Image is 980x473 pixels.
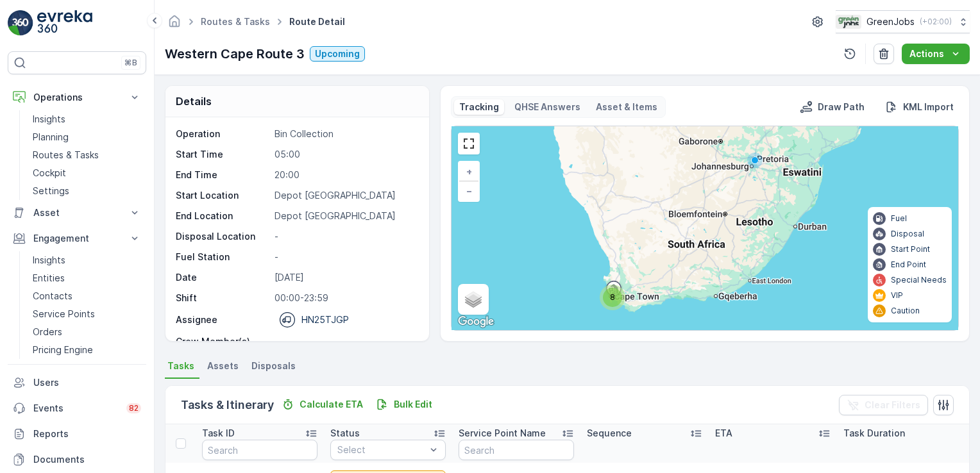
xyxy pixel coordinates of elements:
[28,323,146,341] a: Orders
[37,10,92,36] img: logo_light-DOdMpM7g.png
[28,164,146,182] a: Cockpit
[459,440,574,460] input: Search
[459,181,478,201] a: Zoom Out
[315,47,360,60] p: Upcoming
[596,101,657,113] p: Asset & Items
[129,403,139,413] p: 82
[275,189,416,202] p: Depot [GEOGRAPHIC_DATA]
[33,290,72,303] p: Contacts
[587,427,632,440] p: Sequence
[165,44,305,63] p: Western Cape Route 3
[33,326,62,338] p: Orders
[176,148,269,161] p: Start Time
[330,427,360,440] p: Status
[275,251,416,263] p: -
[33,402,119,415] p: Events
[920,17,952,27] p: ( +02:00 )
[176,313,217,326] p: Assignee
[33,131,69,144] p: Planning
[455,313,497,330] img: Google
[865,399,920,411] p: Clear Filters
[839,395,928,415] button: Clear Filters
[33,185,69,197] p: Settings
[202,440,317,460] input: Search
[33,113,65,126] p: Insights
[28,305,146,323] a: Service Points
[880,99,959,115] button: KML Import
[28,146,146,164] a: Routes & Tasks
[600,285,625,310] div: 8
[275,271,416,284] p: [DATE]
[28,251,146,269] a: Insights
[33,272,65,285] p: Entities
[466,185,473,196] span: −
[8,85,146,110] button: Operations
[275,335,416,348] p: -
[455,313,497,330] a: Open this area in Google Maps (opens a new window)
[176,292,269,304] p: Shift
[891,229,924,239] p: Disposal
[514,101,580,113] p: QHSE Answers
[176,128,269,140] p: Operation
[301,313,349,326] p: HN25TJGP
[33,376,141,389] p: Users
[459,134,478,153] a: View Fullscreen
[176,271,269,284] p: Date
[33,344,93,356] p: Pricing Engine
[33,149,99,162] p: Routes & Tasks
[8,395,146,421] a: Events82
[28,287,146,305] a: Contacts
[891,290,903,301] p: VIP
[452,126,958,330] div: 0
[610,292,615,302] span: 8
[276,397,368,412] button: Calculate ETA
[8,10,33,36] img: logo
[866,15,915,28] p: GreenJobs
[287,15,348,28] span: Route Detail
[8,200,146,226] button: Asset
[8,421,146,447] a: Reports
[33,308,95,320] p: Service Points
[903,101,954,113] p: KML Import
[176,94,212,109] p: Details
[275,128,416,140] p: Bin Collection
[181,396,274,414] p: Tasks & Itinerary
[202,427,235,440] p: Task ID
[201,16,270,27] a: Routes & Tasks
[33,167,66,179] p: Cockpit
[8,226,146,251] button: Engagement
[8,370,146,395] a: Users
[394,398,432,411] p: Bulk Edit
[300,398,363,411] p: Calculate ETA
[843,427,905,440] p: Task Duration
[891,275,947,285] p: Special Needs
[909,47,944,60] p: Actions
[337,444,426,456] p: Select
[28,110,146,128] a: Insights
[28,269,146,287] a: Entities
[466,166,472,177] span: +
[124,58,137,68] p: ⌘B
[33,206,121,219] p: Asset
[167,19,182,30] a: Homepage
[459,101,499,113] p: Tracking
[371,397,437,412] button: Bulk Edit
[891,244,930,254] p: Start Point
[251,360,296,372] span: Disposals
[8,447,146,472] a: Documents
[818,101,865,113] p: Draw Path
[275,292,416,304] p: 00:00-23:59
[715,427,732,440] p: ETA
[33,232,121,245] p: Engagement
[459,427,546,440] p: Service Point Name
[176,251,269,263] p: Fuel Station
[33,254,65,267] p: Insights
[176,230,269,243] p: Disposal Location
[459,162,478,181] a: Zoom In
[891,306,920,316] p: Caution
[167,360,194,372] span: Tasks
[176,335,269,348] p: Crew Member(s)
[902,44,970,64] button: Actions
[176,210,269,222] p: End Location
[836,15,861,29] img: Green_Jobs_Logo.png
